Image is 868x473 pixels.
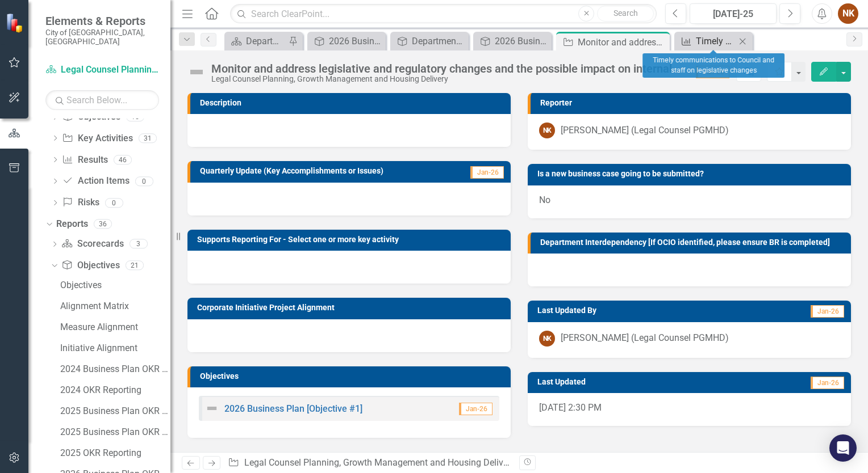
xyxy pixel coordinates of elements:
a: Objectives [61,259,119,272]
div: 21 [126,260,144,270]
a: Initiative Alignment [57,339,170,357]
div: » » [228,457,511,470]
div: Department Dashboard [246,34,286,48]
a: Objectives [57,276,170,294]
div: [PERSON_NAME] (Legal Counsel PGMHD) [561,332,729,345]
div: [PERSON_NAME] (Legal Counsel PGMHD) [561,124,729,137]
button: Search [597,6,654,22]
h3: Objectives [200,372,505,381]
a: Risks [62,196,99,209]
div: [DATE] 2:30 PM [528,393,851,426]
span: No [539,195,550,205]
span: Jan-26 [811,377,844,389]
div: 2024 OKR Reporting [60,385,170,395]
span: Jan-26 [459,403,493,415]
a: Reports [56,218,88,231]
div: Alignment Matrix [60,301,170,311]
div: Timely communications to Council and staff on legislative changes [642,53,784,78]
a: Key Activities [62,132,132,145]
div: 3 [130,239,148,249]
a: Legal Counsel Planning, Growth Management and Housing Delivery [45,64,159,77]
h3: Corporate Initiative Project Alignment [197,303,505,312]
span: Elements & Reports [45,14,159,28]
a: Action Items [62,175,129,188]
h3: Last Updated By [537,306,732,315]
span: Search [614,9,638,18]
a: Department Dashboard [227,34,286,48]
div: 0 [105,198,123,208]
div: NK [539,331,555,347]
img: Not Defined [187,63,206,81]
a: 2026 Business Plan OKR Summary [310,34,383,48]
a: 2025 OKR Reporting [57,444,170,462]
div: 2025 Business Plan OKR Summaries - for FPDF [60,427,170,437]
div: [DATE]-25 [694,7,773,21]
div: 0 [135,176,153,186]
a: Legal Counsel Planning, Growth Management and Housing Delivery [244,457,515,468]
h3: Last Updated [537,378,717,386]
a: Results [62,154,107,167]
div: Department Description (for Budget Book) - 2025 [412,34,466,48]
img: Not Defined [205,402,219,415]
div: Monitor and address legislative and regulatory changes and the possible impact on internal proces... [578,35,667,49]
a: Measure Alignment [57,318,170,336]
h3: Department Interdependency [If OCIO identified, please ensure BR is completed] [540,238,845,247]
h3: Is a new business case going to be submitted? [537,170,845,178]
div: 46 [114,155,132,164]
h3: Reporter [540,99,845,107]
a: 2024 Business Plan OKR Summaries [57,360,170,378]
h3: Supports Reporting For - Select one or more key activity [197,235,505,244]
div: Monitor and address legislative and regulatory changes and the possible impact on internal proces... [211,62,685,75]
button: NK [838,3,858,24]
div: 2026 Business Plan OKR Summaries - for FPDF [495,34,549,48]
div: 2026 Business Plan OKR Summary [329,34,383,48]
div: Measure Alignment [60,322,170,332]
a: Timely communications to Council and staff on legislative changes [677,34,736,48]
button: [DATE]-25 [690,3,777,24]
div: 36 [94,219,112,229]
a: 2026 Business Plan [Objective #1] [224,403,362,414]
div: 31 [139,133,157,143]
small: City of [GEOGRAPHIC_DATA], [GEOGRAPHIC_DATA] [45,28,159,47]
div: Open Intercom Messenger [829,434,857,462]
span: Jan-26 [470,166,504,179]
h3: Description [200,99,505,107]
a: 2026 Business Plan OKR Summaries - for FPDF [476,34,549,48]
h3: Quarterly Update (Key Accomplishments or Issues) [200,167,457,175]
input: Search Below... [45,90,159,110]
a: 2025 Business Plan OKR Summaries - for FPDF [57,423,170,441]
input: Search ClearPoint... [230,4,657,24]
a: Alignment Matrix [57,297,170,315]
div: Initiative Alignment [60,343,170,353]
div: NK [539,123,555,138]
a: 2025 Business Plan OKR Summaries [57,402,170,420]
a: Scorecards [61,238,123,251]
div: 2025 Business Plan OKR Summaries [60,406,170,416]
div: Objectives [60,280,170,290]
div: Legal Counsel Planning, Growth Management and Housing Delivery [211,75,685,83]
div: 2024 Business Plan OKR Summaries [60,364,170,374]
a: 2024 OKR Reporting [57,381,170,399]
div: 2025 OKR Reporting [60,448,170,458]
img: ClearPoint Strategy [5,12,26,33]
div: 15 [126,112,144,122]
a: Department Description (for Budget Book) - 2025 [393,34,466,48]
div: Timely communications to Council and staff on legislative changes [696,34,736,48]
span: Jan-26 [811,305,844,318]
